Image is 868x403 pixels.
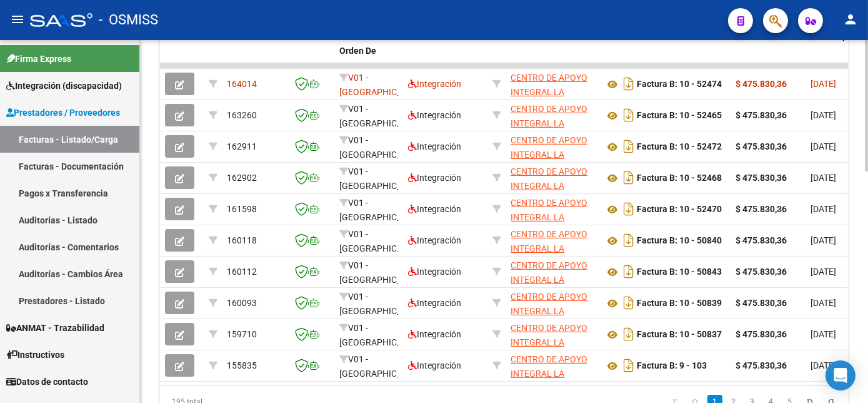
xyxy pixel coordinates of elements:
i: Descargar documento [621,199,637,219]
span: CENTRO DE APOYO INTEGRAL LA HUELLA SRL [511,354,587,393]
span: CENTRO DE APOYO INTEGRAL LA HUELLA SRL [511,166,587,205]
datatable-header-cell: Monto [731,23,806,78]
mat-icon: person [843,12,858,27]
strong: $ 475.830,36 [736,204,787,214]
div: 30716231107 [511,196,594,222]
div: 30716231107 [511,290,594,316]
strong: $ 475.830,36 [736,298,787,308]
strong: Factura B: 10 - 52468 [637,173,722,183]
span: CENTRO DE APOYO INTEGRAL LA HUELLA SRL [511,260,587,299]
span: Datos de contacto [6,375,88,389]
span: Integración [408,141,461,151]
span: Firma Express [6,52,71,66]
span: Integración [408,235,461,245]
strong: Factura B: 10 - 52474 [637,79,722,89]
span: - OSMISS [99,6,158,34]
span: Integración [408,110,461,120]
span: ANMAT - Trazabilidad [6,321,104,335]
div: 30716231107 [511,133,594,160]
span: CENTRO DE APOYO INTEGRAL LA HUELLA SRL [511,198,587,237]
div: 30716231107 [511,227,594,253]
div: 30716231107 [511,258,594,285]
span: 162911 [227,141,257,151]
div: Open Intercom Messenger [826,360,856,390]
i: Descargar documento [621,355,637,375]
datatable-header-cell: Razón Social [506,23,599,78]
div: 30716231107 [511,321,594,347]
i: Descargar documento [621,262,637,282]
datatable-header-cell: CAE [284,23,334,78]
datatable-header-cell: Facturado x Orden De [334,23,403,78]
strong: Factura B: 9 - 103 [637,361,707,371]
span: [DATE] [811,329,836,339]
div: 30716231107 [511,352,594,379]
span: Integración [408,267,461,277]
strong: Factura B: 10 - 50839 [637,298,722,309]
datatable-header-cell: ID [222,23,284,78]
strong: $ 475.830,36 [736,79,787,89]
strong: Factura B: 10 - 52465 [637,111,722,121]
span: CENTRO DE APOYO INTEGRAL LA HUELLA SRL [511,104,587,143]
strong: $ 475.830,36 [736,141,787,151]
span: 162902 [227,173,257,183]
i: Descargar documento [621,168,637,188]
i: Descargar documento [621,136,637,156]
datatable-header-cell: Fecha Cpbt [806,23,862,78]
datatable-header-cell: Area [403,23,487,78]
span: 160093 [227,298,257,308]
strong: $ 475.830,36 [736,329,787,339]
span: Integración [408,329,461,339]
span: [DATE] [811,360,836,370]
span: [DATE] [811,110,836,120]
span: [DATE] [811,267,836,277]
span: Integración (discapacidad) [6,79,122,93]
span: [DATE] [811,79,836,89]
i: Descargar documento [621,105,637,125]
span: [DATE] [811,141,836,151]
span: Integración [408,79,461,89]
span: Prestadores / Proveedores [6,106,120,120]
datatable-header-cell: CPBT [599,23,731,78]
strong: Factura B: 10 - 52470 [637,205,722,215]
strong: $ 475.830,36 [736,110,787,120]
span: Integración [408,360,461,370]
span: 161598 [227,204,257,214]
mat-icon: menu [10,12,25,27]
span: CENTRO DE APOYO INTEGRAL LA HUELLA SRL [511,73,587,111]
span: CENTRO DE APOYO INTEGRAL LA HUELLA SRL [511,323,587,362]
span: [DATE] [811,173,836,183]
span: Integración [408,204,461,214]
span: 159710 [227,329,257,339]
span: Facturado x Orden De [339,31,386,56]
strong: $ 475.830,36 [736,235,787,245]
span: Integración [408,173,461,183]
span: CENTRO DE APOYO INTEGRAL LA HUELLA SRL [511,229,587,268]
div: 30716231107 [511,71,594,97]
strong: $ 475.830,36 [736,267,787,277]
strong: $ 475.830,36 [736,173,787,183]
span: [DATE] [811,204,836,214]
span: 163260 [227,110,257,120]
strong: Factura B: 10 - 50843 [637,267,722,277]
i: Descargar documento [621,74,637,94]
span: 160112 [227,267,257,277]
div: 30716231107 [511,102,594,128]
div: 30716231107 [511,165,594,191]
i: Descargar documento [621,293,637,313]
span: [DATE] [811,235,836,245]
strong: Factura B: 10 - 52472 [637,142,722,152]
span: Integración [408,298,461,308]
strong: Factura B: 10 - 50837 [637,330,722,340]
i: Descargar documento [621,324,637,344]
span: 164014 [227,79,257,89]
strong: $ 475.830,36 [736,360,787,370]
i: Descargar documento [621,230,637,250]
span: [DATE] [811,298,836,308]
strong: Factura B: 10 - 50840 [637,236,722,246]
span: 160118 [227,235,257,245]
span: CENTRO DE APOYO INTEGRAL LA HUELLA SRL [511,292,587,330]
span: CENTRO DE APOYO INTEGRAL LA HUELLA SRL [511,135,587,174]
span: 155835 [227,360,257,370]
span: Instructivos [6,348,64,362]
